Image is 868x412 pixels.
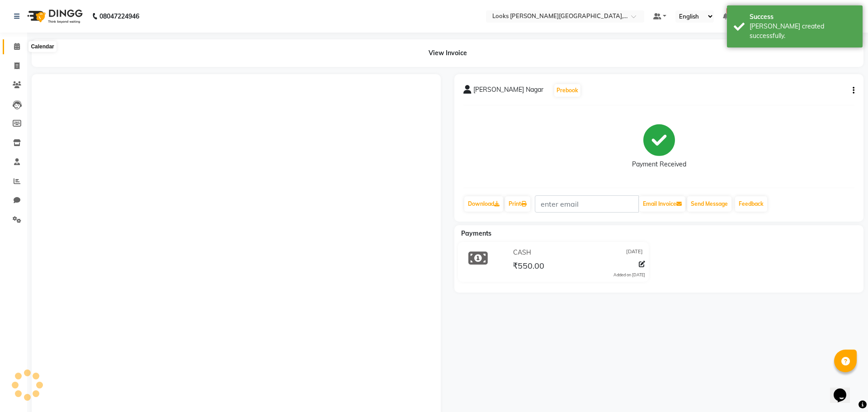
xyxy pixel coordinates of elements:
[750,12,856,22] div: Success
[554,84,580,97] button: Prebook
[473,85,543,98] span: [PERSON_NAME] Nagar
[513,260,544,273] span: ₹550.00
[639,196,685,212] button: Email Invoice
[99,4,139,29] b: 08047224946
[723,12,728,20] a: 1
[535,195,639,213] input: enter email
[32,39,863,67] div: View Invoice
[464,196,503,212] a: Download
[513,248,531,257] span: CASH
[626,248,643,257] span: [DATE]
[830,376,859,403] iframe: chat widget
[613,272,645,278] div: Added on [DATE]
[735,196,767,212] a: Feedback
[750,22,856,41] div: Bill created successfully.
[687,196,731,212] button: Send Message
[23,4,85,29] img: logo
[28,41,56,52] div: Calendar
[632,160,686,169] div: Payment Received
[461,229,491,237] span: Payments
[505,196,530,212] a: Print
